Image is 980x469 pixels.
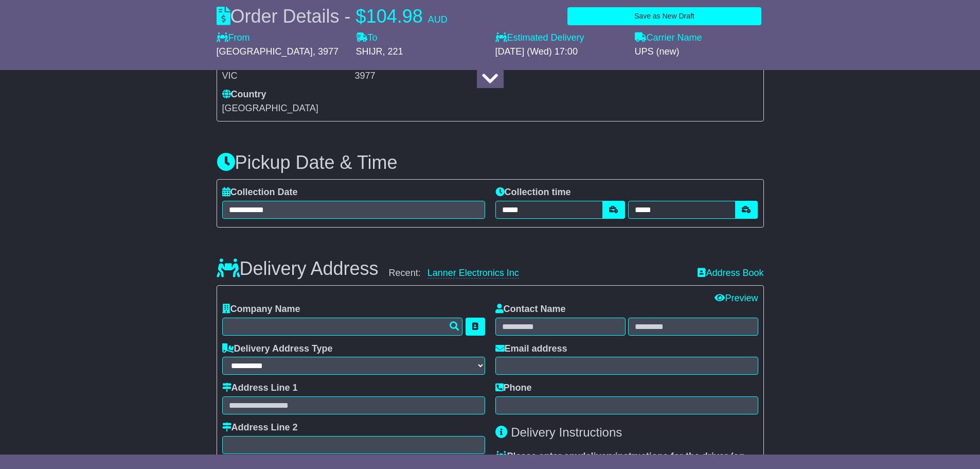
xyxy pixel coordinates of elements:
label: Collection time [495,187,571,198]
div: UPS (new) [635,46,764,58]
span: Delivery Instructions [511,425,622,439]
div: Order Details - [217,5,448,27]
div: VIC [222,71,352,82]
label: Address Line 1 [222,383,298,394]
label: Email address [495,343,567,355]
label: Estimated Delivery [495,32,625,44]
label: Collection Date [222,187,298,198]
label: Company Name [222,304,300,315]
label: Country [222,89,266,100]
label: To [356,32,378,44]
h3: Pickup Date & Time [217,152,764,173]
span: 104.98 [366,6,423,27]
label: Contact Name [495,304,566,315]
span: AUD [428,14,448,25]
span: [GEOGRAPHIC_DATA] [222,103,318,113]
span: delivery [580,451,615,461]
label: Address Line 2 [222,422,298,433]
button: Save as New Draft [567,7,761,25]
a: Address Book [698,268,763,278]
span: , 3977 [313,46,338,57]
a: Lanner Electronics Inc [427,268,519,279]
span: $ [356,6,366,27]
label: Carrier Name [635,32,702,44]
div: [DATE] (Wed) 17:00 [495,46,625,58]
label: Phone [495,383,532,394]
span: SHIJR [356,46,383,57]
span: [GEOGRAPHIC_DATA] [217,46,313,57]
span: , 221 [383,46,403,57]
div: Recent: [389,268,688,279]
h3: Delivery Address [217,258,379,279]
a: Preview [715,293,758,303]
label: From [217,32,250,44]
label: Delivery Address Type [222,343,333,355]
